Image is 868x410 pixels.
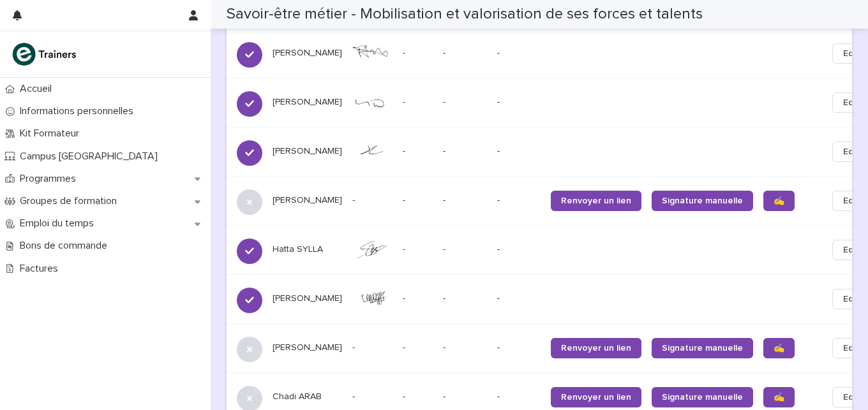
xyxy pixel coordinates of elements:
span: Renvoyer un lien [561,344,631,353]
p: - [497,244,541,255]
p: - [497,97,541,108]
p: - [403,193,408,206]
p: Factures [15,263,68,275]
img: NcZ-1Lj09hEDmnprahVN7FCeNdqsnYJ7ENGGfI8941A [352,143,393,161]
span: Edit [843,244,859,256]
a: Renvoyer un lien [551,338,641,358]
p: - [443,146,487,157]
img: K0CqGN7SDeD6s4JG8KQk [10,41,80,67]
span: ✍️ [774,196,784,205]
p: - [497,293,541,304]
span: Edit [843,47,859,60]
span: Signature manuelle [662,344,743,353]
p: - [443,195,487,206]
p: Informations personnelles [15,105,144,117]
img: PQrBYFrx6Z_0KVs0JDWllbOLcqC2zEEPrzssO7gaN4o [352,291,393,307]
p: Bons de commande [15,240,117,252]
span: Edit [843,293,859,305]
span: ✍️ [774,393,784,402]
a: ✍️ [763,387,795,407]
p: - [352,342,393,353]
a: Signature manuelle [652,191,753,211]
span: Signature manuelle [662,196,743,205]
img: blcpThJNPEqNUntJmHcYHYQ3O64iXc0dZHH2j9AiT5g [352,241,393,258]
p: - [403,242,408,255]
a: Signature manuelle [652,338,753,358]
p: [PERSON_NAME] [273,48,342,59]
p: [PERSON_NAME] [273,195,342,206]
span: Edit [843,194,859,207]
p: - [403,340,408,353]
p: - [443,293,487,304]
p: - [443,392,487,402]
p: Programmes [15,173,86,185]
p: - [403,45,408,59]
span: Edit [843,342,859,355]
span: Signature manuelle [662,393,743,402]
a: Renvoyer un lien [551,191,641,211]
p: - [443,48,487,59]
p: - [497,342,541,353]
p: - [443,244,487,255]
p: - [497,146,541,157]
h2: Savoir-être métier - Mobilisation et valorisation de ses forces et talents [227,5,703,24]
p: Kit Formateur [15,128,89,140]
p: Chadi ARAB [273,392,342,402]
p: Campus [GEOGRAPHIC_DATA] [15,150,168,163]
span: Edit [843,145,859,158]
p: - [403,291,408,304]
p: [PERSON_NAME] [273,293,342,304]
p: - [403,143,408,157]
p: - [443,342,487,353]
span: Renvoyer un lien [561,196,631,205]
p: - [497,392,541,402]
p: [PERSON_NAME] [273,342,342,353]
p: Emploi du temps [15,217,104,230]
img: wDtaTY-1JPO_tr8ab4lvwqzvsCa6XNkewbU27g1Vc90 [352,45,393,62]
img: hFGFz7HPLKq9rlNP10JGJwpCjk3Ap7akkyQdPpEmBr0 [352,94,393,110]
p: Hatta SYLLA [273,244,342,255]
a: ✍️ [763,338,795,358]
a: Signature manuelle [652,387,753,407]
span: ✍️ [774,344,784,353]
span: Renvoyer un lien [561,393,631,402]
a: Renvoyer un lien [551,387,641,407]
span: Edit [843,96,859,109]
p: - [352,195,393,206]
p: - [497,195,541,206]
p: Groupes de formation [15,195,127,207]
p: Accueil [15,83,62,95]
p: - [403,389,408,402]
p: [PERSON_NAME] [273,146,342,157]
p: - [403,94,408,108]
p: - [352,392,393,402]
span: Edit [843,391,859,404]
p: - [497,48,541,59]
p: [PERSON_NAME] [273,97,342,108]
a: ✍️ [763,191,795,211]
p: - [443,97,487,108]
